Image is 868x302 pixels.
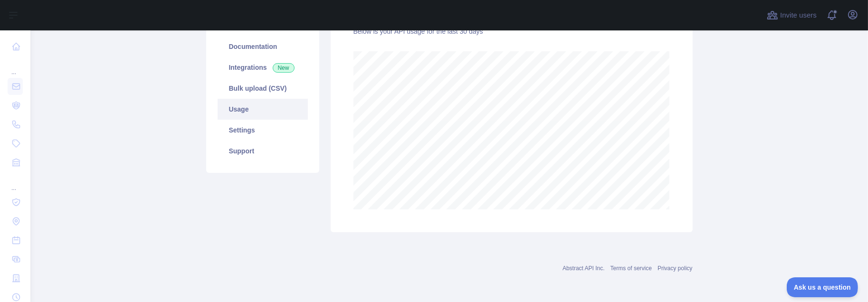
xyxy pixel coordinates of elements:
[218,57,308,78] a: Integrations New
[353,27,670,36] div: Below is your API usage for the last 30 days
[8,57,23,76] div: ...
[780,10,817,21] span: Invite users
[610,265,652,272] a: Terms of service
[218,141,308,161] a: Support
[218,36,308,57] a: Documentation
[765,8,819,23] button: Invite users
[563,265,605,272] a: Abstract API Inc.
[273,63,295,73] span: New
[218,120,308,141] a: Settings
[218,78,308,99] a: Bulk upload (CSV)
[8,173,23,192] div: ...
[218,99,308,120] a: Usage
[787,277,858,297] iframe: Toggle Customer Support
[658,265,692,272] a: Privacy policy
